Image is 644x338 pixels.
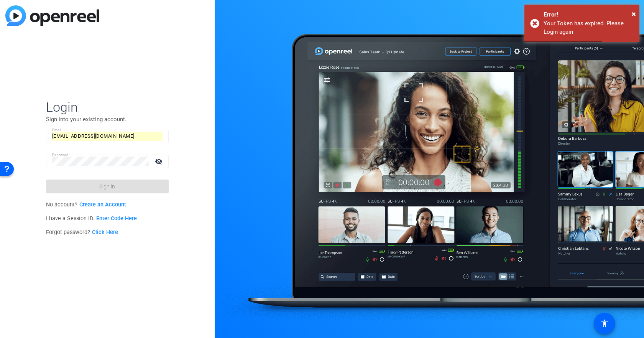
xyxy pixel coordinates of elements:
span: No account? [46,201,126,208]
span: Login [46,99,169,115]
mat-label: Password [52,153,69,157]
span: Forgot password? [46,229,118,236]
a: Click Here [92,229,118,236]
p: Sign into your existing account. [46,115,169,124]
a: Create an Account [79,201,126,208]
input: Enter Email Address [52,132,163,141]
img: blue-gradient.svg [5,5,99,26]
mat-icon: visibility_off [150,156,169,167]
span: I have a Session ID. [46,215,137,222]
a: Enter Code Here [96,215,137,222]
div: Error! [544,10,634,19]
span: × [632,9,636,18]
button: Close [632,8,636,20]
mat-icon: accessibility [600,319,609,328]
mat-label: Email [52,128,62,132]
div: Your Token has expired. Please Login again [544,19,634,36]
